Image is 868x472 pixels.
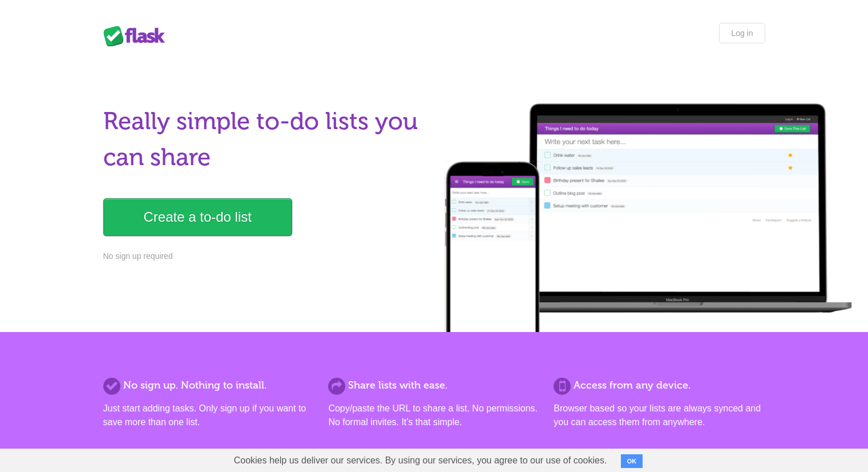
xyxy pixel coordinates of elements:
[554,402,765,429] p: Browser based so your lists are always synced and you can access them from anywhere.
[223,449,619,472] span: Cookies help us deliver our services. By using our services, you agree to our use of cookies.
[103,250,427,262] p: No sign up required
[103,402,314,429] p: Just start adding tasks. Only sign up if you want to save more than one list.
[719,23,765,43] a: Log in
[103,378,314,393] h2: No sign up. Nothing to install.
[103,26,172,46] div: Flask Lists
[103,103,427,175] h1: Really simple to-do lists you can share
[103,198,292,236] a: Create a to-do list
[328,402,539,429] p: Copy/paste the URL to share a list. No permissions. No formal invites. It's that simple.
[554,378,765,393] h2: Access from any device.
[328,378,539,393] h2: Share lists with ease.
[621,454,643,468] button: OK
